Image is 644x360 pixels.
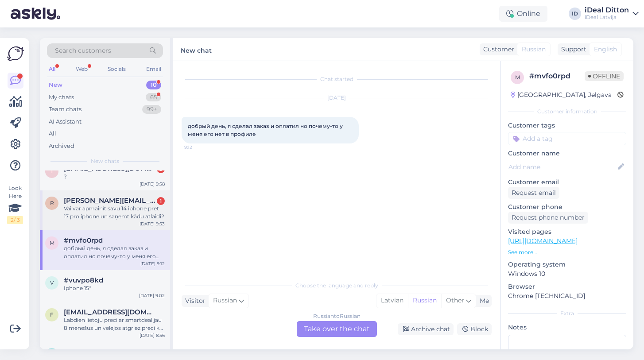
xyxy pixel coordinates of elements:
div: [DATE] 8:56 [140,332,165,339]
input: Add a tag [508,132,626,145]
div: My chats [49,93,74,102]
div: Look Here [7,184,23,224]
span: #vuvpo8kd [64,276,103,284]
p: Operating system [508,260,626,269]
p: Chrome [TECHNICAL_ID] [508,291,626,301]
div: Request email [508,187,559,199]
img: Askly Logo [7,45,24,62]
span: #mvfo0rpd [64,236,103,244]
div: [DATE] 9:58 [140,181,165,187]
span: English [594,45,617,54]
a: iDeal DittoniDeal Latvija [585,7,639,21]
div: [DATE] 9:53 [140,221,165,227]
span: ruta.araja2013@gmail.com [64,197,156,205]
div: Visitor [182,296,206,306]
div: Me [476,296,489,306]
p: Windows 10 [508,269,626,279]
p: Customer email [508,178,626,187]
div: Request phone number [508,212,588,224]
div: [DATE] 9:12 [140,260,165,267]
div: Russian to Russian [313,312,361,320]
span: Search customers [55,46,111,55]
div: Iphone 15* [64,284,165,292]
div: 10 [146,81,161,89]
div: Archived [49,142,74,151]
div: Team chats [49,105,81,114]
div: Customer [480,45,514,54]
div: 65 [146,93,161,102]
div: [DATE] [182,94,492,102]
div: Take over the chat [297,321,377,337]
div: Email [144,63,163,75]
div: Archive chat [398,323,454,335]
span: New chats [91,157,119,165]
div: 2 / 3 [7,216,23,224]
div: iDeal Ditton [585,7,629,14]
div: добрый день, я сделал заказ и оплатил но почему-то у меня его нет в профиле [64,244,165,260]
div: [GEOGRAPHIC_DATA], Jelgava [511,90,612,100]
span: juliejohnno@gmail.com [64,348,156,356]
div: ? [64,173,165,181]
div: ID [569,8,581,20]
div: 99+ [142,105,161,114]
div: Web [74,63,89,75]
span: m [515,74,520,81]
p: Notes [508,323,626,332]
div: [DATE] 9:02 [139,292,165,299]
div: Block [457,323,492,335]
div: Extra [508,310,626,317]
div: Customer information [508,108,626,116]
p: Customer phone [508,202,626,212]
input: Add name [508,162,616,172]
div: AI Assistant [49,117,81,126]
div: Labdien lietoju preci ar smartdeal jau 8 menešus un velejos atgriez preci kā to varētu izdarīt? [64,316,165,332]
span: t [50,168,54,174]
span: f [50,311,54,318]
div: iDeal Latvija [585,14,629,21]
div: Choose the language and reply [182,282,492,290]
span: v [50,279,54,286]
span: Offline [585,71,624,81]
div: All [49,129,56,138]
span: forwardb9@gmail.com [64,308,156,316]
a: [URL][DOMAIN_NAME] [508,237,578,245]
div: All [47,63,57,75]
div: Vai var apmainīt savu 14 iphone pret 17 pro iphone un saņemt kādu atlaidi? [64,205,165,221]
span: добрый день, я сделал заказ и оплатил но почему-то у меня его нет в профиле [188,123,344,137]
div: Chat started [182,75,492,83]
span: Russian [213,296,237,306]
span: Other [446,296,464,304]
div: Support [558,45,586,54]
span: r [50,200,54,206]
p: Browser [508,282,626,291]
p: Customer tags [508,121,626,130]
p: Customer name [508,149,626,158]
div: Latvian [376,294,408,307]
div: Online [499,6,547,22]
p: See more ... [508,248,626,256]
span: 9:12 [184,144,217,151]
div: Socials [106,63,128,75]
p: Visited pages [508,227,626,236]
div: # mvfo0rpd [529,71,585,81]
label: New chat [181,43,212,55]
div: Russian [408,294,441,307]
div: New [49,81,62,89]
span: Russian [522,45,546,54]
div: 1 [157,197,165,205]
span: m [50,240,54,246]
